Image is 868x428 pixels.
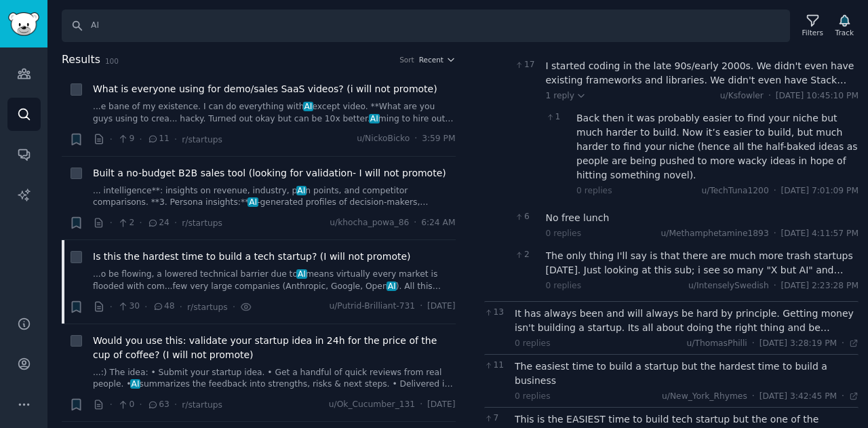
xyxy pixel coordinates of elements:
[515,211,538,223] span: 6
[768,90,771,102] span: ·
[329,300,415,313] span: u/Putrid-Brilliant-731
[546,249,859,277] div: The only thing I'll say is that there are much more trash startups [DATE]. Just looking at this s...
[139,216,142,230] span: ·
[427,399,455,411] span: [DATE]
[110,300,113,314] span: ·
[414,217,416,229] span: ·
[117,133,134,145] span: 9
[296,186,307,195] span: AI
[147,399,170,411] span: 63
[233,300,235,314] span: ·
[117,399,134,411] span: 0
[357,133,410,145] span: u/NickoBicko
[484,412,508,425] span: 7
[93,101,456,125] a: ...e bane of my existence. I can do everything withAIexcept video. **What are you guys using to c...
[93,250,411,264] a: Is this the hardest time to build a tech startup? (I will not promote)
[182,400,222,410] span: r/startups
[802,28,823,37] div: Filters
[781,228,859,240] span: [DATE] 4:11:57 PM
[110,132,113,147] span: ·
[515,359,859,388] div: The easiest time to build a startup but the hardest time to build a business
[420,399,422,411] span: ·
[8,12,39,36] img: GummySearch logo
[93,166,446,180] a: Built a no-budget B2B sales tool (looking for validation- I will not promote)
[720,91,764,100] span: u/Ksfowler
[174,397,177,412] span: ·
[546,111,570,123] span: 1
[248,197,258,207] span: AI
[182,218,222,228] span: r/startups
[62,9,790,42] input: Search Keyword
[130,379,141,389] span: AI
[781,185,859,197] span: [DATE] 7:01:09 PM
[420,300,422,313] span: ·
[759,338,837,350] span: [DATE] 3:28:19 PM
[303,102,314,111] span: AI
[180,300,182,314] span: ·
[139,132,142,147] span: ·
[660,229,768,238] span: u/Methamphetamine1893
[774,280,776,292] span: ·
[419,55,456,64] button: Recent
[515,59,538,71] span: 17
[776,90,859,102] span: [DATE] 10:45:10 PM
[174,132,177,147] span: ·
[576,111,859,182] div: Back then it was probably easier to find your niche but much harder to build. Now it’s easier to ...
[774,185,776,197] span: ·
[835,28,854,37] div: Track
[329,399,415,411] span: u/Ok_Cucumber_131
[831,12,859,40] button: Track
[144,300,147,314] span: ·
[484,307,508,319] span: 13
[62,52,100,69] span: Results
[752,338,755,350] span: ·
[842,338,844,350] span: ·
[662,391,747,401] span: u/New_York_Rhymes
[93,269,456,292] a: ...o be flowing, a lowered technical barrier due toAImeans virtually every market is flooded with...
[110,216,113,230] span: ·
[139,397,142,412] span: ·
[174,216,177,230] span: ·
[702,186,769,195] span: u/TechTuna1200
[93,82,437,96] a: What is everyone using for demo/sales SaaS videos? (i will not promote)
[93,367,456,391] a: ...:) The idea: • Submit your startup idea. • Get a handful of quick reviews from real people. •A...
[422,133,455,145] span: 3:59 PM
[774,228,776,240] span: ·
[93,185,456,209] a: ... intelligence**: insights on revenue, industry, pAIn points, and competitor comparisons. **3. ...
[759,391,837,403] span: [DATE] 3:42:45 PM
[687,338,747,348] span: u/ThomasPhilli
[187,303,228,312] span: r/startups
[421,217,455,229] span: 6:24 AM
[296,269,307,279] span: AI
[752,391,755,403] span: ·
[546,90,587,102] span: 1 reply
[369,114,380,123] span: AI
[330,217,409,229] span: u/khocha_powa_86
[515,307,859,335] div: It has always been and will always be hard by principle. Getting money isn't building a startup. ...
[842,391,844,403] span: ·
[182,135,222,144] span: r/startups
[427,300,455,313] span: [DATE]
[546,211,859,225] div: No free lunch
[399,55,414,64] div: Sort
[387,281,397,291] span: AI
[153,300,175,313] span: 48
[546,59,859,87] div: I started coding in the late 90s/early 2000s. We didn't even have existing frameworks and librari...
[117,300,140,313] span: 30
[117,217,134,229] span: 2
[781,280,859,292] span: [DATE] 2:23:28 PM
[93,334,456,362] a: Would you use this: validate your startup idea in 24h for the price of the cup of coffee? (I will...
[414,133,417,145] span: ·
[419,55,443,64] span: Recent
[147,217,170,229] span: 24
[688,281,769,290] span: u/IntenselySwedish
[515,249,538,261] span: 2
[110,397,113,412] span: ·
[484,359,508,372] span: 11
[147,133,170,145] span: 11
[105,57,119,65] span: 100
